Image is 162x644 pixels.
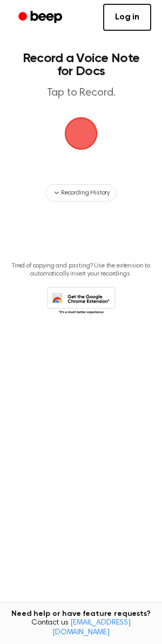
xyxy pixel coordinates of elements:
p: Tap to Record. [19,86,143,100]
a: Log in [103,4,151,31]
button: Recording History [45,184,117,202]
span: Recording History [61,188,110,198]
img: Beep Logo [65,117,97,150]
h1: Record a Voice Note for Docs [19,52,143,78]
a: [EMAIL_ADDRESS][DOMAIN_NAME] [52,619,131,636]
a: Beep [11,7,72,28]
span: Contact us [6,619,156,638]
p: Tired of copying and pasting? Use the extension to automatically insert your recordings. [9,262,153,278]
